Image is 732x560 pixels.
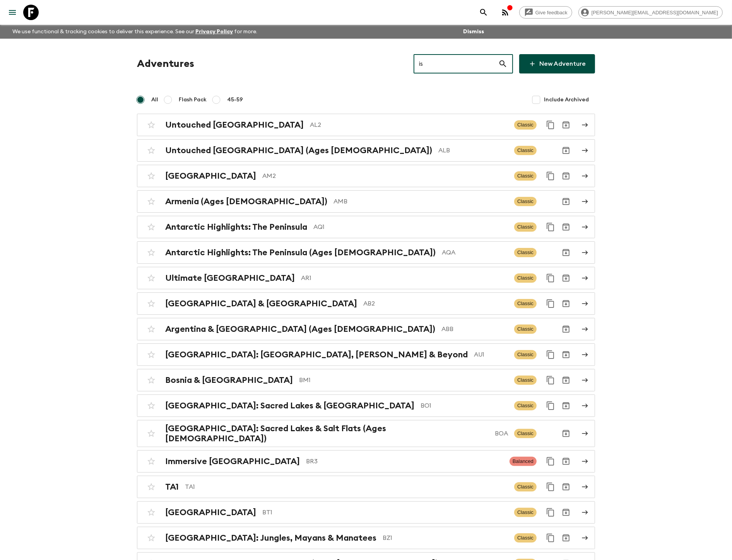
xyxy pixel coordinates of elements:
[165,350,468,360] h2: [GEOGRAPHIC_DATA]: [GEOGRAPHIC_DATA], [PERSON_NAME] & Beyond
[514,120,537,130] span: Classic
[558,245,574,260] button: Archive
[543,219,558,235] button: Duplicate for 45-59
[543,372,558,388] button: Duplicate for 45-59
[137,216,595,238] a: Antarctic Highlights: The PeninsulaAQ1ClassicDuplicate for 45-59Archive
[495,429,508,438] p: BOA
[543,505,558,520] button: Duplicate for 45-59
[558,398,574,413] button: Archive
[558,426,574,441] button: Archive
[137,527,595,549] a: [GEOGRAPHIC_DATA]: Jungles, Mayans & ManateesBZ1ClassicDuplicate for 45-59Archive
[334,197,508,206] p: AMB
[165,401,414,411] h2: [GEOGRAPHIC_DATA]: Sacred Lakes & [GEOGRAPHIC_DATA]
[137,241,595,264] a: Antarctic Highlights: The Peninsula (Ages [DEMOGRAPHIC_DATA])AQAClassicArchive
[137,420,595,447] a: [GEOGRAPHIC_DATA]: Sacred Lakes & Salt Flats (Ages [DEMOGRAPHIC_DATA])BOAClassicArchive
[165,273,295,283] h2: Ultimate [GEOGRAPHIC_DATA]
[519,54,595,73] a: New Adventure
[543,296,558,311] button: Duplicate for 45-59
[137,139,595,162] a: Untouched [GEOGRAPHIC_DATA] (Ages [DEMOGRAPHIC_DATA])ALBClassicArchive
[383,533,508,543] p: BZ1
[514,376,537,385] span: Classic
[514,248,537,257] span: Classic
[543,479,558,495] button: Duplicate for 45-59
[438,146,508,155] p: ALB
[137,343,595,366] a: [GEOGRAPHIC_DATA]: [GEOGRAPHIC_DATA], [PERSON_NAME] & BeyondAU1ClassicDuplicate for 45-59Archive
[514,401,537,410] span: Classic
[543,454,558,469] button: Duplicate for 45-59
[421,401,508,410] p: BO1
[165,120,304,130] h2: Untouched [GEOGRAPHIC_DATA]
[137,450,595,473] a: Immersive [GEOGRAPHIC_DATA]BR3BalancedDuplicate for 45-59Archive
[578,6,723,19] div: [PERSON_NAME][EMAIL_ADDRESS][DOMAIN_NAME]
[165,222,307,232] h2: Antarctic Highlights: The Peninsula
[165,196,327,207] h2: Armenia (Ages [DEMOGRAPHIC_DATA])
[514,299,537,308] span: Classic
[137,318,595,340] a: Argentina & [GEOGRAPHIC_DATA] (Ages [DEMOGRAPHIC_DATA])ABBClassicArchive
[544,96,589,104] span: Include Archived
[558,117,574,133] button: Archive
[165,423,489,444] h2: [GEOGRAPHIC_DATA]: Sacred Lakes & Salt Flats (Ages [DEMOGRAPHIC_DATA])
[514,508,537,517] span: Classic
[262,508,508,517] p: BT1
[165,299,357,309] h2: [GEOGRAPHIC_DATA] & [GEOGRAPHIC_DATA]
[558,296,574,311] button: Archive
[179,96,207,104] span: Flash Pack
[137,292,595,315] a: [GEOGRAPHIC_DATA] & [GEOGRAPHIC_DATA]AB2ClassicDuplicate for 45-59Archive
[510,457,537,466] span: Balanced
[543,117,558,133] button: Duplicate for 45-59
[558,454,574,469] button: Archive
[227,96,243,104] span: 45-59
[558,372,574,388] button: Archive
[165,248,436,258] h2: Antarctic Highlights: The Peninsula (Ages [DEMOGRAPHIC_DATA])
[514,197,537,206] span: Classic
[137,394,595,417] a: [GEOGRAPHIC_DATA]: Sacred Lakes & [GEOGRAPHIC_DATA]BO1ClassicDuplicate for 45-59Archive
[442,248,508,257] p: AQA
[262,171,508,181] p: AM2
[543,530,558,546] button: Duplicate for 45-59
[558,530,574,546] button: Archive
[543,347,558,362] button: Duplicate for 45-59
[363,299,508,308] p: AB2
[137,114,595,136] a: Untouched [GEOGRAPHIC_DATA]AL2ClassicDuplicate for 45-59Archive
[531,10,572,15] span: Give feedback
[9,25,260,39] p: We use functional & tracking cookies to deliver this experience. See our for more.
[543,270,558,286] button: Duplicate for 45-59
[514,429,537,438] span: Classic
[137,190,595,213] a: Armenia (Ages [DEMOGRAPHIC_DATA])AMBClassicArchive
[587,10,722,15] span: [PERSON_NAME][EMAIL_ADDRESS][DOMAIN_NAME]
[558,194,574,209] button: Archive
[476,5,491,20] button: search adventures
[137,501,595,524] a: [GEOGRAPHIC_DATA]BT1ClassicDuplicate for 45-59Archive
[195,29,233,34] a: Privacy Policy
[514,482,537,492] span: Classic
[151,96,158,104] span: All
[514,171,537,181] span: Classic
[165,482,179,492] h2: TA1
[137,476,595,498] a: TA1TA1ClassicDuplicate for 45-59Archive
[558,479,574,495] button: Archive
[299,376,508,385] p: BM1
[306,457,503,466] p: BR3
[137,165,595,187] a: [GEOGRAPHIC_DATA]AM2ClassicDuplicate for 45-59Archive
[165,456,300,466] h2: Immersive [GEOGRAPHIC_DATA]
[514,324,537,334] span: Classic
[165,324,435,334] h2: Argentina & [GEOGRAPHIC_DATA] (Ages [DEMOGRAPHIC_DATA])
[558,270,574,286] button: Archive
[558,168,574,184] button: Archive
[165,507,256,517] h2: [GEOGRAPHIC_DATA]
[558,321,574,337] button: Archive
[461,26,486,37] button: Dismiss
[310,120,508,130] p: AL2
[474,350,508,359] p: AU1
[514,222,537,232] span: Classic
[137,369,595,391] a: Bosnia & [GEOGRAPHIC_DATA]BM1ClassicDuplicate for 45-59Archive
[543,168,558,184] button: Duplicate for 45-59
[558,143,574,158] button: Archive
[165,533,376,543] h2: [GEOGRAPHIC_DATA]: Jungles, Mayans & Manatees
[165,375,293,385] h2: Bosnia & [GEOGRAPHIC_DATA]
[313,222,508,232] p: AQ1
[441,324,508,334] p: ABB
[414,53,498,75] input: e.g. AR1, Argentina
[558,219,574,235] button: Archive
[137,267,595,289] a: Ultimate [GEOGRAPHIC_DATA]AR1ClassicDuplicate for 45-59Archive
[558,347,574,362] button: Archive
